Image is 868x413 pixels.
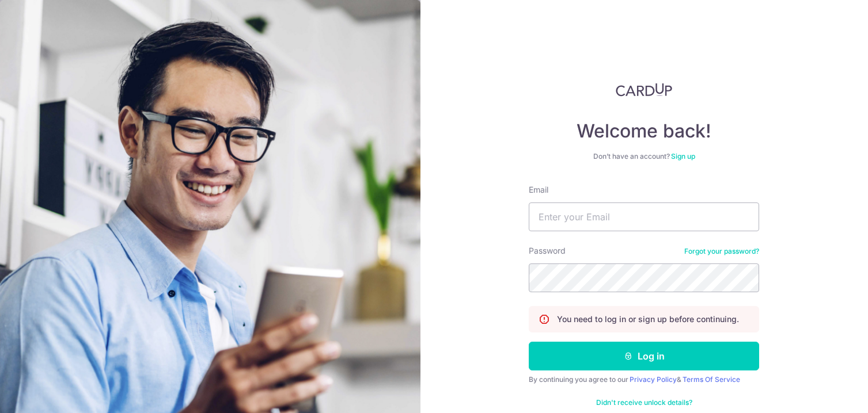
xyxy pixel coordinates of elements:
[683,375,740,384] a: Terms Of Service
[671,152,695,160] a: Sign up
[684,247,759,256] a: Forgot your password?
[616,83,672,97] img: CardUp Logo
[529,152,759,161] div: Don’t have an account?
[557,313,739,325] p: You need to log in or sign up before continuing.
[529,375,759,384] div: By continuing you agree to our &
[630,375,677,384] a: Privacy Policy
[529,184,548,196] label: Email
[529,202,759,231] input: Enter your Email
[529,245,566,257] label: Password
[529,342,759,370] button: Log in
[596,398,692,407] a: Didn't receive unlock details?
[529,120,759,143] h4: Welcome back!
